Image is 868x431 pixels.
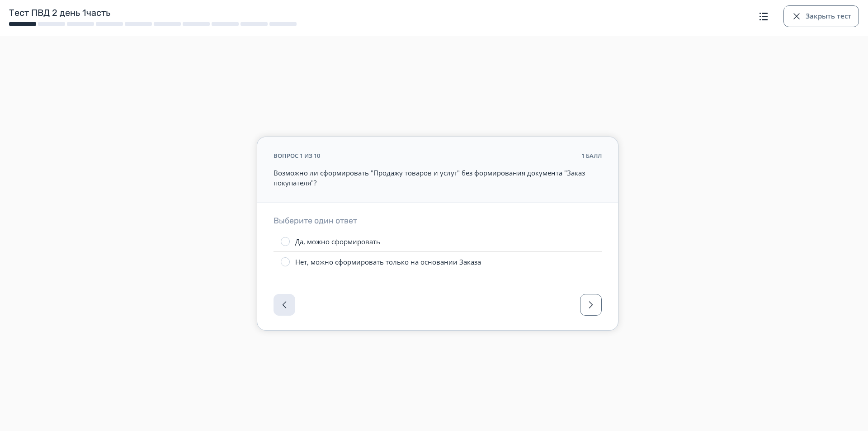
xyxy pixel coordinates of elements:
[274,152,320,161] div: вопрос 1 из 10
[9,7,723,19] h1: Тест ПВД 2 день 1часть
[274,216,602,226] h3: Выберите один ответ
[274,168,602,188] p: Возможно ли сформировать "Продажу товаров и услуг" без формирования документа "Заказ покупателя"?
[295,257,481,267] div: Нет, можно сформировать только на основании Заказа
[581,152,602,161] div: 1 балл
[295,237,380,246] div: Да, можно сформировать
[783,5,859,27] button: Закрыть тест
